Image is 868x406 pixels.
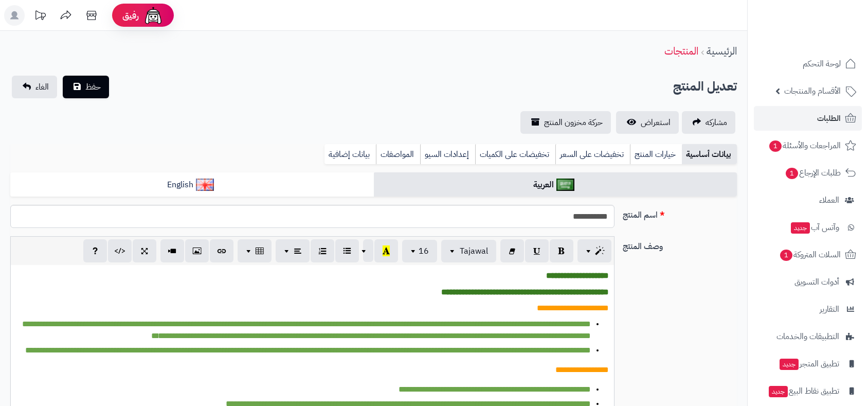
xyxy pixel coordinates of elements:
a: العربية [374,172,737,198]
span: 1 [780,250,792,261]
a: خيارات المنتج [630,144,682,165]
span: المراجعات والأسئلة [768,138,841,153]
a: الطلبات [754,106,862,131]
span: طلبات الإرجاع [785,166,841,180]
span: مشاركه [706,116,727,129]
span: جديد [791,222,810,234]
span: حفظ [85,81,101,93]
a: أدوات التسويق [754,270,862,294]
label: وصف المنتج [619,236,741,253]
a: مشاركه [682,111,735,134]
span: جديد [769,386,788,397]
span: السلات المتروكة [779,248,841,262]
span: الطلبات [817,111,841,126]
a: التطبيقات والخدمات [754,324,862,349]
button: Tajawal [441,240,496,262]
button: حفظ [63,76,109,98]
a: الغاء [12,76,57,98]
span: الغاء [35,81,49,93]
a: المواصفات [376,144,420,165]
a: تخفيضات على السعر [555,144,630,165]
a: لوحة التحكم [754,51,862,76]
a: تطبيق المتجرجديد [754,351,862,376]
a: حركة مخزون المنتج [520,111,611,134]
a: التقارير [754,297,862,322]
span: لوحة التحكم [803,57,841,71]
a: العملاء [754,188,862,213]
a: طلبات الإرجاع1 [754,161,862,185]
span: وآتس آب [790,220,839,235]
span: تطبيق نقاط البيع [768,384,839,398]
a: English [10,172,374,198]
span: حركة مخزون المنتج [544,116,603,129]
span: الأقسام والمنتجات [784,84,841,98]
a: استعراض [616,111,679,134]
span: التطبيقات والخدمات [776,329,839,344]
a: تحديثات المنصة [27,5,53,28]
img: ai-face.png [143,5,164,26]
span: Tajawal [460,245,488,257]
span: 1 [786,168,798,179]
img: العربية [556,179,574,191]
a: بيانات إضافية [324,144,376,165]
span: 1 [769,140,782,152]
span: أدوات التسويق [794,275,839,289]
a: المراجعات والأسئلة1 [754,133,862,158]
a: الرئيسية [707,43,737,59]
a: السلات المتروكة1 [754,242,862,267]
span: تطبيق المتجر [779,357,839,371]
a: المنتجات [664,43,698,59]
a: بيانات أساسية [682,144,737,165]
a: وآتس آبجديد [754,215,862,240]
a: تطبيق نقاط البيعجديد [754,379,862,403]
img: logo-2.png [798,28,858,49]
span: جديد [780,359,799,370]
span: التقارير [820,302,839,316]
span: العملاء [819,193,839,207]
a: إعدادات السيو [420,144,475,165]
h2: تعديل المنتج [673,76,737,97]
a: تخفيضات على الكميات [475,144,555,165]
span: 16 [419,245,429,257]
button: 16 [402,240,437,262]
label: اسم المنتج [619,205,741,221]
span: رفيق [122,9,139,22]
span: استعراض [641,116,671,129]
img: English [196,179,214,191]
